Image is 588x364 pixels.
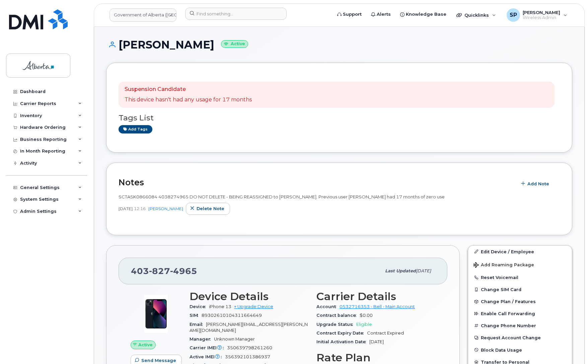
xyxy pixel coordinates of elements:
[190,345,227,350] span: Carrier IMEI
[468,320,572,332] button: Change Phone Number
[468,258,572,271] button: Add Roaming Package
[225,354,270,359] span: 356392101386937
[385,268,416,273] span: Last updated
[186,203,230,215] button: Delete note
[360,313,373,318] span: $0.00
[197,205,224,212] span: Delete note
[468,344,572,356] button: Block Data Usage
[316,290,435,302] h3: Carrier Details
[190,354,225,359] span: Active IMEI
[234,304,273,309] a: + Upgrade Device
[131,266,197,276] span: 403
[141,357,176,364] span: Send Message
[119,194,445,199] span: SCTASK0866084 4038274965 DO NOT DELETE - BEING REASSIGNED to [PERSON_NAME]. Previous user [PERSON...
[517,178,555,190] button: Add Note
[369,339,384,344] span: [DATE]
[316,313,360,318] span: Contract balance
[170,266,197,276] span: 4965
[190,304,209,309] span: Device
[416,268,431,273] span: [DATE]
[468,295,572,307] button: Change Plan / Features
[202,313,262,318] span: 89302610104311664649
[473,262,534,269] span: Add Roaming Package
[125,96,252,104] p: This device hasn't had any usage for 17 months
[134,206,146,211] span: 12:16
[367,331,404,336] span: Contract Expired
[481,299,536,304] span: Change Plan / Features
[125,86,252,93] p: Suspension Candidate
[468,283,572,295] button: Change SIM Card
[527,181,549,187] span: Add Note
[468,271,572,283] button: Reset Voicemail
[340,304,415,309] a: 0532716353 - Bell - Main Account
[227,345,272,350] span: 350639798261260
[481,311,535,316] span: Enable Call Forwarding
[119,206,133,211] span: [DATE]
[190,313,202,318] span: SIM
[468,332,572,344] button: Request Account Change
[148,206,183,211] a: [PERSON_NAME]
[316,339,369,344] span: Initial Activation Date
[149,266,170,276] span: 827
[356,322,372,327] span: Eligible
[136,294,176,334] img: image20231002-3703462-1ig824h.jpeg
[316,352,435,364] h3: Rate Plan
[316,304,340,309] span: Account
[209,304,231,309] span: iPhone 13
[214,337,255,342] span: Unknown Manager
[190,322,206,327] span: Email
[106,39,572,51] h1: [PERSON_NAME]
[119,125,152,133] a: Add tags
[119,114,560,122] h3: Tags List
[316,322,356,327] span: Upgrade Status
[119,177,513,187] h2: Notes
[316,331,367,336] span: Contract Expiry Date
[190,322,308,333] span: [PERSON_NAME][EMAIL_ADDRESS][PERSON_NAME][DOMAIN_NAME]
[190,290,308,302] h3: Device Details
[468,307,572,320] button: Enable Call Forwarding
[221,40,248,48] small: Active
[138,342,153,348] span: Active
[468,246,572,258] a: Edit Device / Employee
[190,337,214,342] span: Manager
